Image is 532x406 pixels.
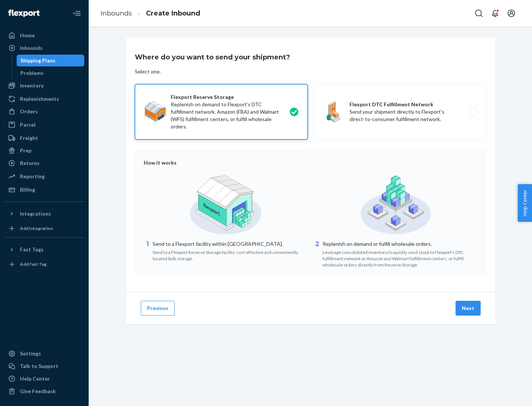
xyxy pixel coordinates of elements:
div: Problems [20,69,44,77]
div: Add Fast Tag [20,261,47,267]
div: Inventory [20,82,44,89]
div: Orders [20,108,38,115]
a: Create Inbound [146,9,200,17]
a: Inventory [4,80,84,92]
a: Add Fast Tag [4,258,84,270]
a: Settings [4,348,84,359]
div: Leverage consolidated inventory to quickly send stock to Flexport's DTC fulfillment network or Am... [323,248,478,268]
h3: Where do you want to send your shipment? [135,52,290,62]
a: Talk to Support [4,360,84,372]
div: Fast Tags [20,246,44,253]
div: Integrations [20,210,51,217]
a: Problems [17,67,85,79]
ol: breadcrumbs [95,3,206,24]
button: Previous [141,301,175,316]
button: Open account menu [504,6,519,21]
div: Add Integration [20,225,53,231]
div: Shipping Plans [20,57,55,64]
p: Replenish on demand or fulfill wholesale orders. [323,240,478,248]
div: How it works [144,159,478,166]
button: Next [456,301,481,316]
a: Inbounds [100,9,132,17]
p: Send to a Flexport facility within [GEOGRAPHIC_DATA]. [153,240,308,248]
button: Give Feedback [4,385,84,397]
a: Returns [4,157,84,169]
a: Parcel [4,119,84,131]
a: Add Integration [4,223,84,234]
div: Talk to Support [20,362,58,370]
button: Help Center [518,184,532,222]
a: Replenishments [4,93,84,105]
div: Send to a Flexport Reserve Storage facility: cost effective and conveniently located bulk storage. [153,248,308,262]
button: Fast Tags [4,244,84,255]
div: Parcel [20,121,35,128]
a: Orders [4,106,84,117]
button: Open Search Box [471,6,486,21]
a: Prep [4,145,84,156]
div: 1 [144,240,151,262]
div: 2 [314,240,321,268]
div: Reporting [20,173,45,180]
a: Inbounds [4,42,84,54]
div: Select one. [135,68,161,75]
a: Reporting [4,171,84,182]
a: Help Center [4,373,84,385]
div: Settings [20,350,41,357]
a: Shipping Plans [17,55,85,66]
div: Prep [20,147,31,154]
div: Give Feedback [20,388,56,395]
a: Billing [4,184,84,196]
div: Help Center [20,375,50,382]
div: Billing [20,186,35,193]
a: Home [4,30,84,41]
button: Open notifications [488,6,502,21]
div: Inbounds [20,44,42,52]
div: Returns [20,159,40,167]
button: Close Navigation [69,6,84,21]
a: Freight [4,132,84,144]
img: Flexport logo [8,10,40,17]
div: Freight [20,134,38,142]
div: Home [20,32,35,39]
div: Replenishments [20,95,59,103]
button: Integrations [4,208,84,220]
